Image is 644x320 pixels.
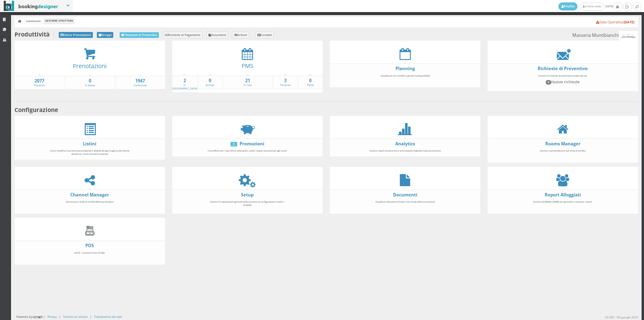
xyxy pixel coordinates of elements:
[83,141,96,147] a: Listini
[223,78,273,84] strong: 21
[47,315,57,319] a: Privacy
[25,18,42,24] a: Dashboard
[546,80,551,84] span: 0
[241,192,254,198] a: Setup
[362,147,449,155] div: Scarica i report di preventivi e prenotazioni elaborati sulla tua struttura
[65,78,115,87] a: 0In Attesa
[65,78,115,84] strong: 0
[115,78,165,84] strong: 1947
[207,32,228,38] a: Documenti
[94,315,122,319] a: Trattamento dei dati
[580,3,604,10] a: [PERSON_NAME]
[519,72,606,89] div: Gestisci le richieste di preventivo inviate dal sito
[97,32,114,38] a: Gruppi
[558,2,578,10] a: Profilo
[90,315,92,319] div: |
[545,192,581,198] a: Report Alloggiati
[32,315,43,319] img: ionet_small_logo.png
[46,147,133,158] div: Crea e modifica i tuoi listini personalizzati e adattali ad ogni esigenza del cliente attraverso ...
[198,78,222,84] strong: 0
[393,192,417,198] a: Documenti
[519,147,606,161] div: Gestisci e personalizza le tue unità di vendita
[240,141,264,147] a: Promozioni
[538,66,588,71] a: Richieste di Preventivo
[596,20,634,24] a: Data Operativa:[DATE]
[16,315,45,319] div: Powered by |
[46,198,133,212] div: Sincronizza i canali di vendita della tua struttura
[172,78,197,84] strong: 2
[85,243,94,249] a: POS
[519,198,606,212] div: Accedi a [DOMAIN_NAME] per generare e scaricare i report
[619,31,638,41] img: 56db488bc92111ef969d06d5a9c234c7.png
[14,78,65,87] a: 2077Preventivi
[572,31,638,41] small: Masseria Muntibianchi
[44,18,74,24] li: Gestione Struttura
[115,78,165,87] a: 1947Confermate
[198,78,222,87] a: 0Arrivati
[298,78,323,84] strong: 0
[120,32,159,38] a: Richieste di Preventivo
[163,32,203,38] a: Richieste di Pagamento
[241,62,253,70] a: PMS
[273,78,297,84] strong: 3
[396,66,415,71] a: Planning
[59,32,93,38] a: Elenco Prenotazioni
[59,315,61,319] div: |
[545,141,580,147] a: Rooms Manager
[255,32,274,38] a: Contatti
[204,198,291,212] div: Gestisci le impostazioni generali della struttura, la configurazione email e i template
[362,72,449,86] div: Visualizza le tue vendite e gestisci la disponibilità
[223,78,273,87] a: 21In Casa
[204,147,291,155] div: Crea offerte per i tuoi clienti utilizzando i codici coupon da associare agli sconti
[84,225,96,237] img: cash-register.gif
[14,78,65,84] strong: 2077
[362,198,449,212] div: Visualizza i documenti fiscali e non fiscali della tua struttura
[63,315,87,319] a: Termini di utilizzo
[172,78,197,90] a: 2In [GEOGRAPHIC_DATA]
[395,141,415,147] a: Analytics
[46,249,133,263] div: ioPOS - Gestione Point Of Sale
[298,78,323,87] a: 0Partiti
[73,62,107,70] a: Prenotazioni
[522,80,604,84] h4: Nuove richieste
[70,192,109,198] a: Channel Manager
[230,142,237,146] div: 0
[558,2,613,10] span: [DATE]
[273,78,297,87] a: 3Partenze
[4,1,58,11] img: BookingDesigner.com
[232,32,249,38] a: Articoli
[14,30,50,38] b: Produttività
[14,106,58,114] b: Configurazione
[624,20,634,24] b: [DATE]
